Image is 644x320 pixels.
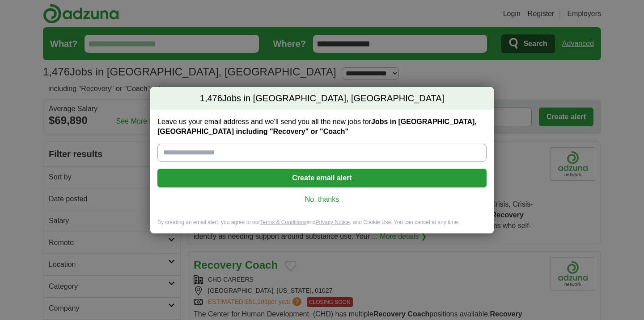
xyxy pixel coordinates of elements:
label: Leave us your email address and we'll send you all the new jobs for [157,117,487,137]
a: No, thanks [165,195,479,204]
div: By creating an email alert, you agree to our and , and Cookie Use. You can cancel at any time. [150,219,494,233]
span: 1,476 [200,92,222,105]
button: Create email alert [157,169,487,187]
a: Privacy Notice [316,219,350,225]
h2: Jobs in [GEOGRAPHIC_DATA], [GEOGRAPHIC_DATA] [150,87,494,110]
a: Terms & Conditions [260,219,306,225]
